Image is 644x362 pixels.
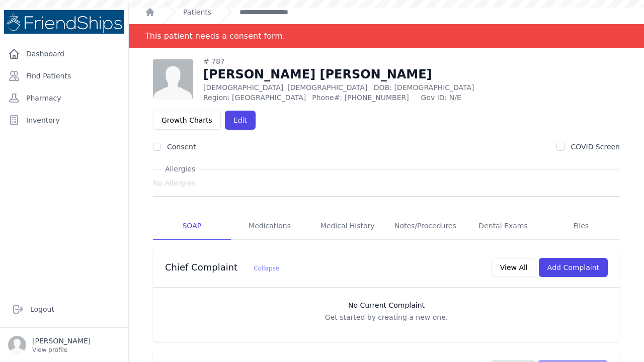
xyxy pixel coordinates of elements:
[153,111,221,130] a: Growth Charts
[312,93,415,103] span: Phone#: [PHONE_NUMBER]
[203,66,530,82] h1: [PERSON_NAME] [PERSON_NAME]
[464,213,542,240] a: Dental Exams
[4,88,124,108] a: Pharmacy
[165,261,279,274] h3: Chief Complaint
[4,44,124,64] a: Dashboard
[153,213,231,240] a: SOAP
[287,83,367,92] span: [DEMOGRAPHIC_DATA]
[163,312,610,322] p: Get started by creating a new one.
[8,336,120,354] a: [PERSON_NAME] View profile
[231,213,309,240] a: Medications
[8,299,120,319] a: Logout
[225,111,256,130] a: Edit
[153,59,193,100] img: person-242608b1a05df3501eefc295dc1bc67a.jpg
[542,213,620,240] a: Files
[492,258,536,277] button: View All
[421,93,530,103] span: Gov ID: N/E
[571,143,620,151] label: COVID Screen
[153,213,620,240] nav: Tabs
[32,346,91,354] p: View profile
[32,336,91,346] p: [PERSON_NAME]
[308,213,386,240] a: Medical History
[145,24,285,48] div: This patient needs a consent form.
[203,93,306,103] span: Region: [GEOGRAPHIC_DATA]
[374,83,474,92] span: DOB: [DEMOGRAPHIC_DATA]
[4,110,124,130] a: Inventory
[4,10,124,34] img: Medical Missions EMR
[183,7,211,17] a: Patients
[203,82,530,93] p: [DEMOGRAPHIC_DATA]
[153,178,195,188] span: No Allergies
[203,56,530,66] div: # 787
[129,24,644,48] div: Notification
[163,300,610,310] h3: No Current Complaint
[386,213,464,240] a: Notes/Procedures
[161,164,199,174] span: Allergies
[4,66,124,86] a: Find Patients
[539,258,608,277] button: Add Complaint
[254,265,279,272] span: Collapse
[167,143,196,151] label: Consent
